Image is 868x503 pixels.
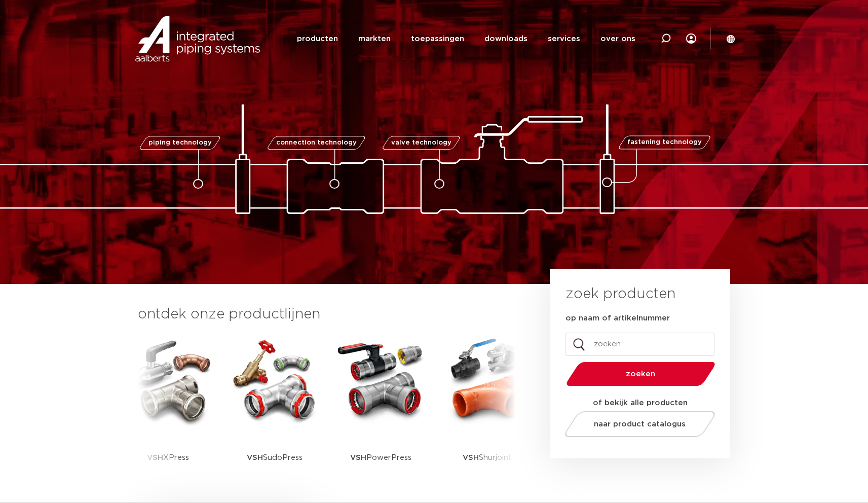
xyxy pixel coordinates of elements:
span: connection technology [276,139,356,146]
a: VSHXPress [123,335,214,489]
a: VSHShurjoint [442,335,533,489]
strong: of bekijk alle producten [593,399,688,407]
a: naar product catalogus [562,411,718,437]
nav: Menu [297,19,635,58]
a: downloads [484,19,527,58]
strong: VSH [247,454,263,461]
h3: ontdek onze productlijnen [138,304,516,325]
strong: VSH [463,454,479,461]
span: valve technology [391,139,451,146]
input: zoeken [565,333,714,356]
a: toepassingen [411,19,464,58]
a: VSHSudoPress [229,335,320,489]
a: markten [358,19,391,58]
span: fastening technology [627,139,702,146]
span: piping technology [148,139,212,146]
h3: zoek producten [565,284,675,304]
span: zoeken [592,370,689,378]
a: producten [297,19,338,58]
p: XPress [147,426,189,489]
p: SudoPress [247,426,303,489]
strong: VSH [147,454,163,461]
span: naar product catalogus [594,420,686,428]
strong: VSH [350,454,366,461]
button: zoeken [562,361,719,387]
label: op naam of artikelnummer [565,313,670,324]
p: Shurjoint [463,426,512,489]
a: VSHPowerPress [335,335,427,489]
p: PowerPress [350,426,411,489]
a: services [548,19,580,58]
a: over ons [600,19,635,58]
